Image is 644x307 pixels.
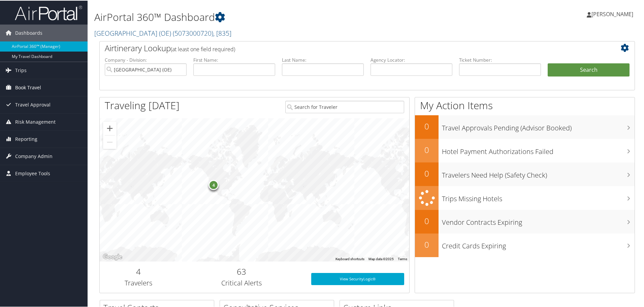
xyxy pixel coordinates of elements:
[415,144,439,155] h2: 0
[101,252,124,261] img: Google
[442,237,635,250] h3: Credit Cards Expiring
[15,130,37,147] span: Reporting
[182,278,301,287] h3: Critical Alerts
[415,167,439,179] h2: 0
[15,79,41,95] span: Book Travel
[15,96,51,113] span: Travel Approval
[171,45,235,52] span: (at least one field required)
[182,265,301,277] h2: 63
[105,265,172,277] h2: 4
[548,63,630,76] button: Search
[415,120,439,131] h2: 0
[415,115,635,138] a: 0Travel Approvals Pending (Advisor Booked)
[415,162,635,185] a: 0Travelers Need Help (Safety Check)
[415,233,635,256] a: 0Credit Cards Expiring
[371,56,452,63] label: Agency Locator:
[398,256,407,260] a: Terms (opens in new tab)
[193,56,275,63] label: First Name:
[103,121,117,134] button: Zoom in
[587,3,640,24] a: [PERSON_NAME]
[442,190,635,203] h3: Trips Missing Hotels
[442,166,635,179] h3: Travelers Need Help (Safety Check)
[415,185,635,209] a: Trips Missing Hotels
[105,278,172,287] h3: Travelers
[415,138,635,162] a: 0Hotel Payment Authorizations Failed
[101,252,124,261] a: Open this area in Google Maps (opens a new window)
[15,24,42,41] span: Dashboards
[103,135,117,148] button: Zoom out
[94,9,458,24] h1: AirPortal 360™ Dashboard
[415,215,439,226] h2: 0
[282,56,364,63] label: Last Name:
[15,164,50,181] span: Employee Tools
[94,28,231,37] a: [GEOGRAPHIC_DATA] (OE)
[105,98,180,112] h1: Traveling [DATE]
[15,4,82,20] img: airportal-logo.png
[208,179,219,189] div: 4
[213,28,231,37] span: , [ 835 ]
[415,209,635,233] a: 0Vendor Contracts Expiring
[415,238,439,250] h2: 0
[15,147,53,164] span: Company Admin
[442,214,635,226] h3: Vendor Contracts Expiring
[442,143,635,156] h3: Hotel Payment Authorizations Failed
[415,98,635,112] h1: My Action Items
[15,113,56,130] span: Risk Management
[311,272,404,284] a: View SecurityLogic®
[459,56,541,63] label: Ticket Number:
[285,100,404,113] input: Search for Traveler
[173,28,213,37] span: ( 5073000720 )
[368,256,394,260] span: Map data ©2025
[105,42,585,53] h2: Airtinerary Lookup
[335,256,364,261] button: Keyboard shortcuts
[105,56,187,63] label: Company - Division:
[591,10,633,17] span: [PERSON_NAME]
[15,61,27,78] span: Trips
[442,119,635,132] h3: Travel Approvals Pending (Advisor Booked)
